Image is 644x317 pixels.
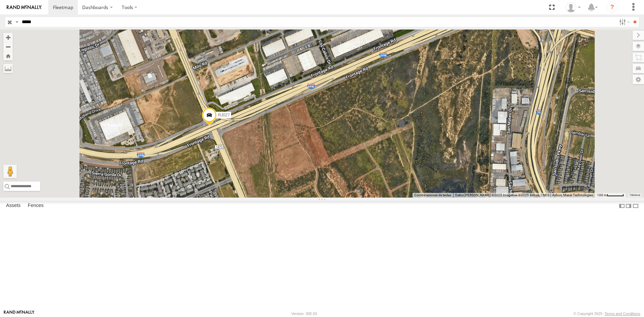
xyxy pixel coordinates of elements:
label: Assets [3,201,24,211]
img: rand-logo.svg [7,5,42,10]
label: Measure [3,64,13,73]
label: Hide Summary Table [632,201,639,211]
a: Terms and Conditions [605,312,640,316]
label: Dock Summary Table to the Left [619,201,625,211]
label: Map Settings [633,75,644,84]
span: RJ027 [218,112,230,117]
label: Dock Summary Table to the Right [625,201,632,211]
span: 100 m [597,193,607,197]
label: Search Filter Options [616,17,631,27]
button: Zoom in [3,33,13,42]
label: Fences [24,201,47,211]
label: Search Query [14,17,19,27]
button: Combinaciones de teclas [414,193,451,198]
button: Zoom out [3,42,13,51]
div: © Copyright 2025 - [574,312,640,316]
button: Arrastra al hombrecito al mapa para abrir Street View [3,165,17,178]
i: ? [607,2,618,13]
span: Datos [PERSON_NAME] ©2025 Imágenes ©2025 Airbus, CNES / Airbus, Maxar Technologies [455,193,593,197]
button: Escala del mapa: 100 m por 47 píxeles [595,193,626,198]
button: Zoom Home [3,51,13,60]
a: Términos [630,194,640,197]
div: Pablo Ruiz [563,2,583,12]
div: Version: 305.03 [291,312,317,316]
a: Visit our Website [4,310,35,317]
